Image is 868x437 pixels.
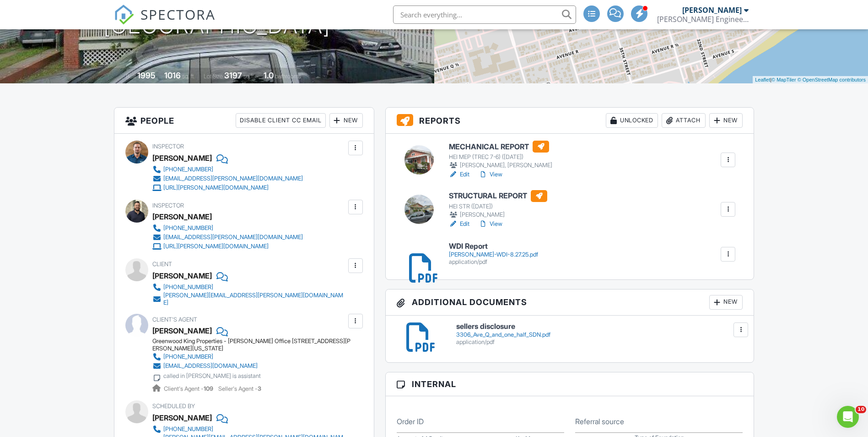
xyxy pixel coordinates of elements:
h3: People [114,108,374,134]
a: STRUCTURAL REPORT HEI STR ([DATE]) [PERSON_NAME] [449,190,547,219]
img: The Best Home Inspection Software - Spectora [114,5,134,25]
strong: 3 [258,385,261,392]
a: [PHONE_NUMBER] [152,224,303,233]
div: Disable Client CC Email [236,113,326,128]
span: Lot Size [204,73,223,80]
div: [PERSON_NAME] [682,5,742,15]
span: Inspector [152,143,184,150]
div: [URL][PERSON_NAME][DOMAIN_NAME] [163,243,269,250]
span: sq.ft. [243,73,255,80]
input: Search everything... [393,5,576,24]
div: New [709,113,743,128]
span: bathrooms [275,73,301,80]
span: Client [152,261,172,268]
span: Built [126,73,136,80]
iframe: Intercom live chat [837,406,859,428]
span: 10 [856,406,866,413]
div: [EMAIL_ADDRESS][DOMAIN_NAME] [163,362,258,370]
a: [PHONE_NUMBER] [152,425,346,434]
div: [PHONE_NUMBER] [163,353,213,361]
div: New [329,113,363,128]
div: [PHONE_NUMBER] [163,426,213,433]
a: SPECTORA [114,12,216,32]
strong: 109 [204,385,213,392]
span: Client's Agent - [164,385,215,392]
span: Inspector [152,202,184,209]
div: [PERSON_NAME], [PERSON_NAME] [449,161,552,170]
div: application/pdf [456,339,743,346]
a: MECHANICAL REPORT HEI MEP (TREC 7-6) ([DATE]) [PERSON_NAME], [PERSON_NAME] [449,141,552,170]
a: [PERSON_NAME][EMAIL_ADDRESS][PERSON_NAME][DOMAIN_NAME] [152,292,346,306]
a: sellers disclosure 3306_Ave_Q_and_one_half_SDN.pdf application/pdf [456,322,743,346]
h3: Reports [386,108,754,134]
a: WDI Report [PERSON_NAME]-WDI-8.27.25.pdf application/pdf [449,242,538,266]
a: [PHONE_NUMBER] [152,165,303,174]
a: View [479,170,502,179]
div: [PERSON_NAME] [152,411,212,425]
label: Referral source [575,416,624,426]
label: Order ID [397,416,424,426]
h6: sellers disclosure [456,322,743,331]
h6: STRUCTURAL REPORT [449,190,547,202]
div: HEI MEP (TREC 7-6) ([DATE]) [449,153,552,161]
div: Hedderman Engineering. INC. [657,15,749,24]
div: Unlocked [606,113,658,128]
div: [URL][PERSON_NAME][DOMAIN_NAME] [163,184,269,191]
div: [PERSON_NAME] [152,324,212,338]
div: 1016 [164,71,181,80]
div: [PERSON_NAME] [449,210,547,219]
a: [PHONE_NUMBER] [152,283,346,292]
span: Scheduled By [152,403,195,410]
a: Edit [449,170,469,179]
div: 3306_Ave_Q_and_one_half_SDN.pdf [456,331,743,339]
div: Greenwood King Properties - [PERSON_NAME] Office [STREET_ADDRESS][PERSON_NAME][US_STATE] [152,338,353,352]
a: © MapTiler [771,77,796,82]
h6: WDI Report [449,242,538,251]
a: View [479,219,502,229]
span: sq. ft. [182,73,195,80]
div: [PERSON_NAME] [152,269,212,283]
div: [PERSON_NAME][EMAIL_ADDRESS][PERSON_NAME][DOMAIN_NAME] [163,292,346,306]
div: [PHONE_NUMBER] [163,166,213,173]
h3: Additional Documents [386,290,754,316]
span: Seller's Agent - [218,385,261,392]
div: [PERSON_NAME] [152,151,212,165]
div: [PERSON_NAME]-WDI-8.27.25.pdf [449,251,538,258]
div: 1.0 [264,71,274,80]
span: SPECTORA [140,5,216,24]
a: Leaflet [755,77,770,82]
div: HEI STR ([DATE]) [449,203,547,210]
div: [EMAIL_ADDRESS][PERSON_NAME][DOMAIN_NAME] [163,175,303,182]
span: Client's Agent [152,316,197,323]
h6: MECHANICAL REPORT [449,141,552,153]
div: called in [PERSON_NAME] is assistant [163,372,261,380]
div: [PERSON_NAME] [152,210,212,224]
a: [EMAIL_ADDRESS][PERSON_NAME][DOMAIN_NAME] [152,233,303,242]
div: New [709,295,743,310]
div: [PHONE_NUMBER] [163,284,213,291]
div: Attach [662,113,706,128]
div: 1995 [137,71,156,80]
a: [PHONE_NUMBER] [152,352,346,361]
a: © OpenStreetMap contributors [798,77,866,82]
a: [EMAIL_ADDRESS][PERSON_NAME][DOMAIN_NAME] [152,174,303,183]
div: | [753,76,868,84]
a: [URL][PERSON_NAME][DOMAIN_NAME] [152,183,303,192]
a: Edit [449,219,469,229]
h3: Internal [386,372,754,396]
a: [URL][PERSON_NAME][DOMAIN_NAME] [152,242,303,251]
div: [EMAIL_ADDRESS][PERSON_NAME][DOMAIN_NAME] [163,234,303,241]
div: 3197 [224,71,242,80]
div: application/pdf [449,258,538,266]
div: [PHONE_NUMBER] [163,224,213,232]
a: [EMAIL_ADDRESS][DOMAIN_NAME] [152,361,346,371]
